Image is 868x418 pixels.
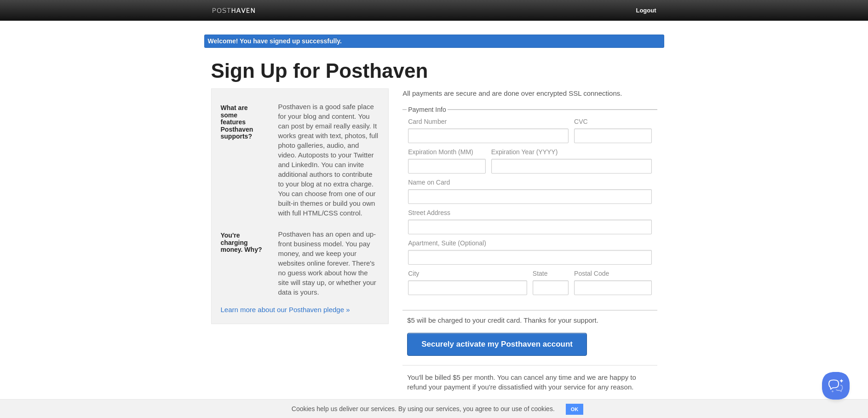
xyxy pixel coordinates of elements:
[408,149,485,157] label: Expiration Month (MM)
[221,306,350,313] a: Learn more about our Posthaven pledge »
[407,372,652,392] p: You'll be billed $5 per month. You can cancel any time and we are happy to refund your payment if...
[407,333,587,356] input: Securely activate my Posthaven account
[211,60,657,82] h1: Sign Up for Posthaven
[212,8,256,15] img: Posthaven-bar
[408,179,651,188] label: Name on Card
[566,404,584,415] button: OK
[533,270,569,279] label: State
[574,270,651,279] label: Postal Code
[278,102,379,218] p: Posthaven is a good safe place for your blog and content. You can post by email really easily. It...
[221,104,264,140] h5: What are some features Posthaven supports?
[407,315,652,325] p: $5 will be charged to your credit card. Thanks for your support.
[408,270,527,279] label: City
[402,88,657,98] p: All payments are secure and are done over encrypted SSL connections.
[408,240,651,249] label: Apartment, Suite (Optional)
[204,35,664,48] div: Welcome! You have signed up successfully.
[491,149,652,157] label: Expiration Year (YYYY)
[822,372,850,400] iframe: Help Scout Beacon - Open
[221,232,264,253] h5: You're charging money. Why?
[407,106,448,113] legend: Payment Info
[574,118,651,127] label: CVC
[408,118,569,127] label: Card Number
[278,229,379,297] p: Posthaven has an open and up-front business model. You pay money, and we keep your websites onlin...
[282,400,564,418] span: Cookies help us deliver our services. By using our services, you agree to our use of cookies.
[408,209,651,218] label: Street Address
